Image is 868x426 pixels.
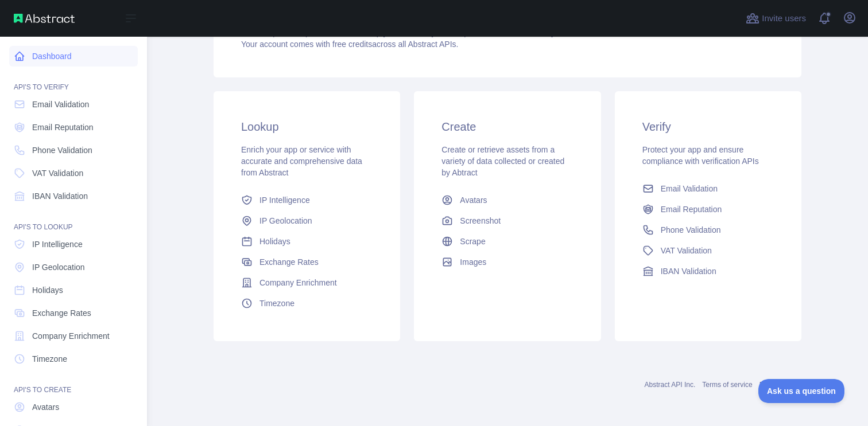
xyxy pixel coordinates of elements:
[437,252,578,272] a: Images
[645,381,696,389] a: Abstract API Inc.
[32,261,85,273] span: IP Geolocation
[9,349,138,369] a: Timezone
[32,401,59,413] span: Avatars
[638,220,778,240] a: Phone Validation
[743,9,808,28] button: Invite users
[9,303,138,323] a: Exchange Rates
[642,119,774,135] h3: Verify
[437,210,578,231] a: Screenshot
[638,178,778,199] a: Email Validation
[32,353,67,365] span: Timezone
[9,94,138,115] a: Email Validation
[237,293,377,314] a: Timezone
[32,330,110,342] span: Company Enrichment
[237,231,377,252] a: Holidays
[762,12,806,25] span: Invite users
[661,245,712,256] span: VAT Validation
[642,145,759,166] span: Protect your app and ensure compliance with verification APIs
[32,307,91,319] span: Exchange Rates
[237,210,377,231] a: IP Geolocation
[241,40,458,49] span: Your account comes with across all Abstract APIs.
[237,190,377,210] a: IP Intelligence
[702,381,752,389] a: Terms of service
[259,236,290,247] span: Holidays
[437,190,578,210] a: Avatars
[441,145,564,177] span: Create or retrieve assets from a variety of data collected or created by Abtract
[638,240,778,261] a: VAT Validation
[259,194,310,206] span: IP Intelligence
[32,190,88,202] span: IBAN Validation
[9,140,138,161] a: Phone Validation
[638,199,778,220] a: Email Reputation
[9,234,138,255] a: IP Intelligence
[638,261,778,282] a: IBAN Validation
[9,186,138,206] a: IBAN Validation
[661,183,718,194] span: Email Validation
[259,215,312,226] span: IP Geolocation
[237,272,377,293] a: Company Enrichment
[9,326,138,346] a: Company Enrichment
[259,277,337,288] span: Company Enrichment
[14,14,75,23] img: Abstract API
[441,119,573,135] h3: Create
[259,256,319,268] span: Exchange Rates
[460,215,501,226] span: Screenshot
[32,167,83,179] span: VAT Validation
[332,40,372,49] span: free credits
[460,194,487,206] span: Avatars
[32,122,94,133] span: Email Reputation
[9,46,138,67] a: Dashboard
[437,231,578,252] a: Scrape
[460,236,485,247] span: Scrape
[32,144,92,156] span: Phone Validation
[9,257,138,278] a: IP Geolocation
[758,379,845,403] iframe: Toggle Customer Support
[9,117,138,138] a: Email Reputation
[661,224,721,236] span: Phone Validation
[9,163,138,183] a: VAT Validation
[32,239,83,250] span: IP Intelligence
[259,298,294,309] span: Timezone
[661,265,716,277] span: IBAN Validation
[9,372,138,394] div: API'S TO CREATE
[9,397,138,417] a: Avatars
[661,204,722,215] span: Email Reputation
[32,99,89,110] span: Email Validation
[460,256,486,268] span: Images
[9,209,138,232] div: API'S TO LOOKUP
[32,284,63,296] span: Holidays
[241,119,373,135] h3: Lookup
[237,252,377,272] a: Exchange Rates
[9,69,138,92] div: API'S TO VERIFY
[241,145,362,177] span: Enrich your app or service with accurate and comprehensive data from Abstract
[9,280,138,300] a: Holidays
